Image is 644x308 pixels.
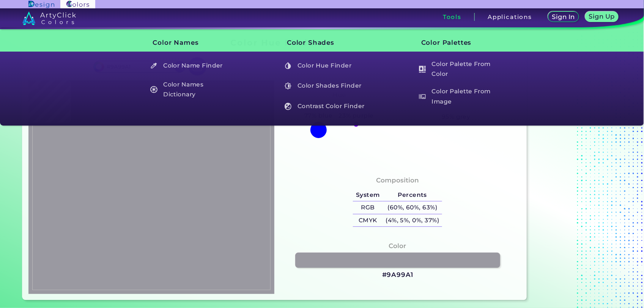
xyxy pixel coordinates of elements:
[553,14,574,20] h5: Sign In
[587,12,617,22] a: Sign Up
[285,82,292,90] img: icon_color_shades_white.svg
[550,12,578,22] a: Sign In
[146,58,235,73] h5: Color Name Finder
[383,201,442,214] h5: (60%, 60%, 63%)
[590,14,614,19] h5: Sign Up
[28,1,54,8] img: ArtyClick Design logo
[488,14,532,20] h3: Applications
[414,58,504,80] a: Color Palette From Color
[443,14,461,20] h3: Tools
[32,84,271,290] img: f19db3cd-aef1-47ad-9586-d41f69a47a76
[281,99,369,113] h5: Contrast Color Finder
[285,62,292,69] img: icon_color_hue_white.svg
[353,214,383,227] h5: CMYK
[419,66,426,73] img: icon_col_pal_col_white.svg
[285,103,292,110] img: icon_color_contrast_white.svg
[280,99,370,113] a: Contrast Color Finder
[150,86,157,93] img: icon_color_names_dictionary_white.svg
[353,201,383,214] h5: RGB
[146,79,235,101] h5: Color Names Dictionary
[140,33,236,52] h3: Color Names
[146,58,236,73] a: Color Name Finder
[376,175,419,186] h4: Composition
[408,33,504,52] h3: Color Palettes
[383,189,442,201] h5: Percents
[382,270,413,280] h3: #9A99A1
[415,58,504,80] h5: Color Palette From Color
[280,58,370,73] a: Color Hue Finder
[280,79,370,93] a: Color Shades Finder
[274,33,370,52] h3: Color Shades
[419,93,426,100] img: icon_palette_from_image_white.svg
[414,86,504,107] a: Color Palette From Image
[150,62,157,69] img: icon_color_name_finder_white.svg
[383,214,442,227] h5: (4%, 5%, 0%, 37%)
[281,58,369,73] h5: Color Hue Finder
[353,189,383,201] h5: System
[415,86,504,107] h5: Color Palette From Image
[530,35,625,303] iframe: Advertisement
[22,11,76,25] img: logo_artyclick_colors_white.svg
[281,79,369,93] h5: Color Shades Finder
[389,240,406,251] h4: Color
[146,79,236,101] a: Color Names Dictionary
